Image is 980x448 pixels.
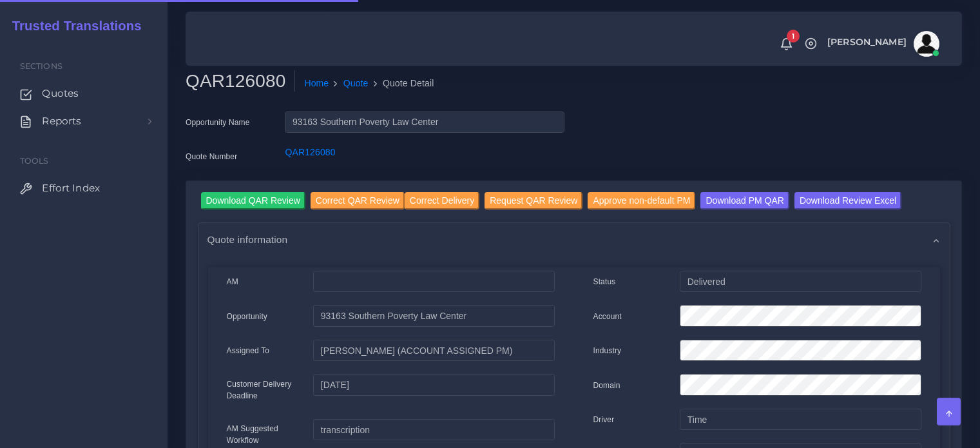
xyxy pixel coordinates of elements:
img: avatar [914,31,939,57]
span: Sections [20,61,62,71]
label: Opportunity [227,311,268,322]
label: AM Suggested Workflow [227,423,294,446]
span: Tools [20,156,49,166]
label: Customer Delivery Deadline [227,378,294,402]
a: [PERSON_NAME]avatar [821,31,944,57]
a: Reports [10,108,158,135]
label: Industry [593,345,622,356]
input: Download Review Excel [794,192,901,209]
label: Domain [593,380,620,391]
a: Effort Index [10,175,158,202]
input: Download PM QAR [700,192,789,209]
label: Account [593,311,622,322]
div: Quote information [198,223,950,256]
input: pm [313,340,554,362]
span: Quotes [42,86,79,101]
label: Opportunity Name [186,117,250,128]
a: Quotes [10,80,158,107]
li: Quote Detail [369,77,434,90]
label: Status [593,276,616,287]
a: Trusted Translations [3,15,142,37]
span: 1 [787,30,800,43]
label: Assigned To [227,345,270,356]
a: 1 [775,37,798,51]
span: Effort Index [42,181,100,195]
input: Download QAR Review [201,192,305,209]
input: Correct QAR Review [311,192,405,209]
span: Quote information [207,232,288,247]
a: Home [304,77,329,90]
h2: Trusted Translations [3,18,142,34]
input: Approve non-default PM [588,192,695,209]
span: Reports [42,114,81,128]
h2: QAR126080 [186,70,295,92]
label: AM [227,276,238,287]
a: Quote [343,77,369,90]
label: Driver [593,414,615,425]
input: Correct Delivery [405,192,479,209]
label: Quote Number [186,151,237,162]
input: Request QAR Review [485,192,582,209]
span: [PERSON_NAME] [827,37,907,46]
a: QAR126080 [285,147,335,157]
